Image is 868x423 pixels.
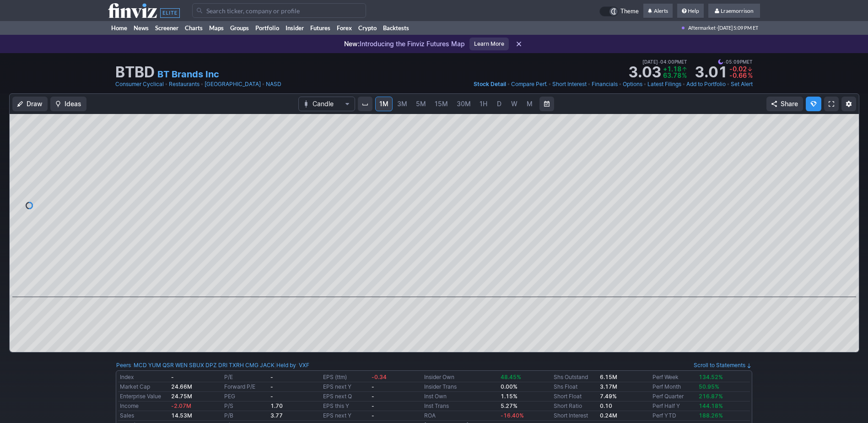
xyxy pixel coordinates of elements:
b: - [270,383,273,390]
b: 24.66M [171,383,192,390]
a: 1H [475,97,491,111]
b: - [270,374,273,380]
a: Short Interest [554,412,588,419]
span: Theme [620,6,639,16]
span: 15M [435,100,448,108]
p: Introducing the Finviz Futures Map [344,39,465,49]
span: % [682,71,687,79]
span: Candle [313,99,341,108]
span: • [588,80,591,89]
a: Financials [592,80,618,89]
td: Perf Month [651,382,697,392]
a: News [130,21,152,35]
span: Compare Perf. [511,81,547,87]
span: • [682,80,685,89]
a: NASD [266,80,281,89]
a: Lraemorrison [708,4,760,18]
span: • [165,80,168,89]
a: Short Interest [552,80,587,89]
td: Perf YTD [651,411,697,421]
b: - [372,383,374,390]
td: ROA [422,411,499,421]
button: Chart Type [298,97,355,111]
span: 5M [416,100,426,108]
b: 6.15M [600,374,617,380]
span: Share [781,99,798,108]
span: • [262,80,265,89]
a: M [522,97,537,111]
a: 7.49% [600,393,617,400]
span: • [727,80,730,89]
a: Theme [599,6,639,16]
span: 144.18% [699,402,723,409]
td: Shs Float [552,382,598,392]
a: Crypto [355,21,380,35]
td: PEG [222,392,269,401]
td: Inst Own [422,392,499,401]
a: CMG [245,361,259,370]
a: Home [108,21,130,35]
a: [GEOGRAPHIC_DATA] [205,80,261,89]
td: EPS (ttm) [321,373,369,382]
a: VXF [299,361,309,370]
span: [DATE] 5:09 PM ET [718,21,758,35]
td: EPS next Y [321,411,369,421]
span: 1H [480,100,487,108]
td: P/S [222,401,269,411]
b: 5.27% [501,402,518,409]
b: 0.24M [600,412,617,419]
a: Charts [182,21,206,35]
span: • [619,80,622,89]
td: Perf Week [651,373,697,382]
span: -0.34 [372,374,387,380]
a: Peers [116,362,131,369]
a: WEN [175,361,188,370]
a: BT Brands Inc [157,68,219,81]
a: 3M [393,97,411,111]
input: Search [192,3,366,18]
b: 14.53M [171,412,192,419]
td: EPS this Y [321,401,369,411]
td: Perf Half Y [651,401,697,411]
a: QSR [162,361,174,370]
a: JACK [260,361,275,370]
a: Held by [276,362,296,369]
a: Forex [334,21,355,35]
a: W [507,97,522,111]
b: - [372,402,374,409]
span: New: [344,40,360,48]
a: 5M [412,97,430,111]
a: Portfolio [252,21,282,35]
a: Compare Perf. [511,80,547,89]
a: Options [623,80,642,89]
a: Consumer Cyclical [115,80,164,89]
span: -0.66 [729,71,747,79]
a: Screener [152,21,182,35]
span: Stock Detail [474,81,506,87]
span: • [723,58,726,66]
span: Lraemorrison [721,7,754,14]
a: Groups [227,21,252,35]
td: Insider Trans [422,382,499,392]
a: SBUX [189,361,204,370]
td: Market Cap [118,382,169,392]
a: Latest Filings [647,80,681,89]
a: Short Float [554,393,582,400]
button: Range [539,97,554,111]
span: +1.18 [663,65,681,73]
span: Latest Filings [647,81,681,87]
a: DRI [218,361,227,370]
a: Learn More [469,38,509,50]
span: 63.78 [663,71,681,79]
td: Shs Outstand [552,373,598,382]
span: 1M [379,100,388,108]
button: Explore new features [806,97,821,111]
span: • [643,80,647,89]
a: Restaurants [169,80,199,89]
span: W [511,100,518,108]
b: - [171,374,174,380]
b: - [372,412,374,419]
a: Futures [307,21,334,35]
a: Set Alert [731,80,753,89]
